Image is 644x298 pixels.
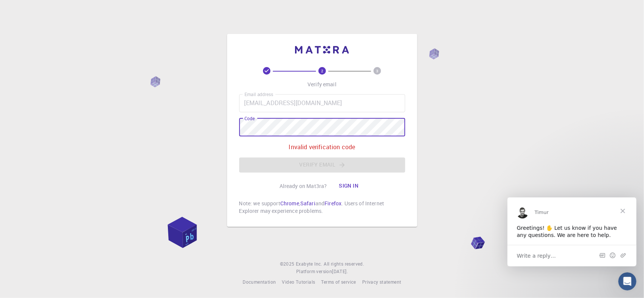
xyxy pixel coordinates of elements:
[243,279,276,285] span: Documentation
[282,279,315,285] span: Video Tutorials
[280,200,299,207] a: Chrome
[243,278,276,286] a: Documentation
[296,260,322,268] a: Exabyte Inc.
[280,182,327,190] p: Already on Mat3ra?
[618,272,636,290] iframe: Intercom live chat
[280,260,296,268] span: © 2025
[324,260,364,268] span: All rights reserved.
[244,91,273,98] label: Email address
[321,68,323,73] text: 2
[332,268,348,274] span: [DATE] .
[324,200,341,207] a: Firefox
[321,279,356,285] span: Terms of service
[282,278,315,286] a: Video Tutorials
[376,68,378,73] text: 3
[289,142,355,151] p: Invalid verification code
[239,200,405,215] p: Note: we support , and . Users of Internet Explorer may experience problems.
[296,268,332,275] span: Platform version
[300,200,315,207] a: Safari
[362,279,401,285] span: Privacy statement
[332,268,348,275] a: [DATE].
[296,261,322,267] span: Exabyte Inc.
[333,179,364,194] button: Sign in
[321,278,356,286] a: Terms of service
[362,278,401,286] a: Privacy statement
[244,115,255,122] label: Code
[307,81,337,88] p: Verify email
[507,197,636,266] iframe: Intercom live chat message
